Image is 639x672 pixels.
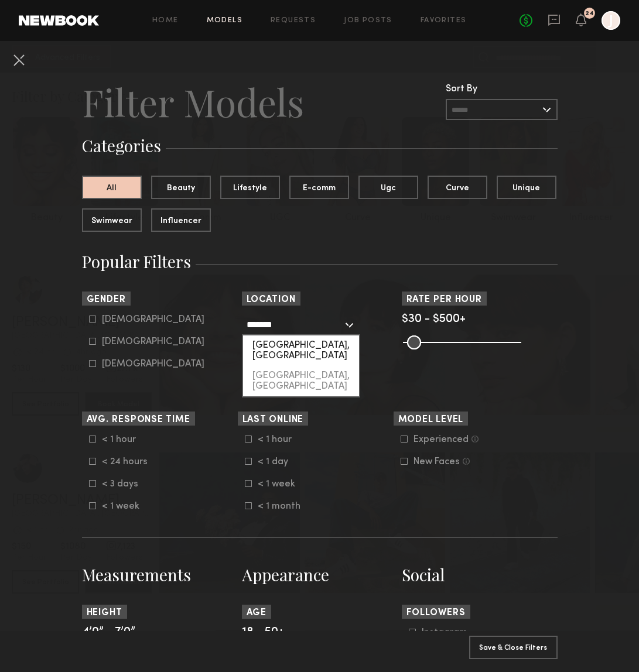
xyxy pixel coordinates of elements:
[102,481,148,488] div: < 3 days
[602,11,620,30] a: J
[102,361,204,368] div: [DEMOGRAPHIC_DATA]
[258,503,303,510] div: < 1 month
[87,416,190,424] span: Avg. Response Time
[446,84,558,94] div: Sort By
[258,436,303,443] div: < 1 hour
[102,316,204,323] div: [DEMOGRAPHIC_DATA]
[469,636,558,659] button: Save & Close Filters
[82,208,142,232] button: Swimwear
[102,436,148,443] div: < 1 hour
[406,609,466,618] span: Followers
[242,564,398,586] h3: Appearance
[247,296,296,304] span: Location
[9,50,28,71] common-close-button: Cancel
[151,208,211,232] button: Influencer
[247,609,267,618] span: Age
[82,251,558,273] h3: Popular Filters
[344,17,392,25] a: Job Posts
[9,50,28,69] button: Cancel
[398,416,464,424] span: Model Level
[151,176,211,199] button: Beauty
[82,135,558,157] h3: Categories
[428,176,487,199] button: Curve
[258,458,303,465] div: < 1 day
[87,609,122,618] span: Height
[102,503,148,510] div: < 1 week
[497,176,556,199] button: Unique
[102,338,204,345] div: [DEMOGRAPHIC_DATA]
[82,78,304,125] h2: Filter Models
[207,17,242,25] a: Models
[258,481,303,488] div: < 1 week
[271,17,316,25] a: Requests
[402,564,558,586] h3: Social
[243,366,359,396] div: [GEOGRAPHIC_DATA], [GEOGRAPHIC_DATA]
[220,176,280,199] button: Lifestyle
[422,629,467,636] div: Instagram
[402,314,466,325] span: $30 - $500+
[406,296,483,304] span: Rate per Hour
[242,416,304,424] span: Last Online
[414,436,469,443] div: Experienced
[102,458,148,465] div: < 24 hours
[243,335,359,366] div: [GEOGRAPHIC_DATA], [GEOGRAPHIC_DATA]
[87,296,126,304] span: Gender
[82,627,135,638] span: 4’0” - 7’0”
[358,176,418,199] button: Ugc
[82,176,142,199] button: All
[82,564,238,586] h3: Measurements
[242,627,284,638] span: 18 - 50+
[585,11,594,17] div: 24
[152,17,179,25] a: Home
[421,17,467,25] a: Favorites
[414,458,460,465] div: New Faces
[289,176,349,199] button: E-comm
